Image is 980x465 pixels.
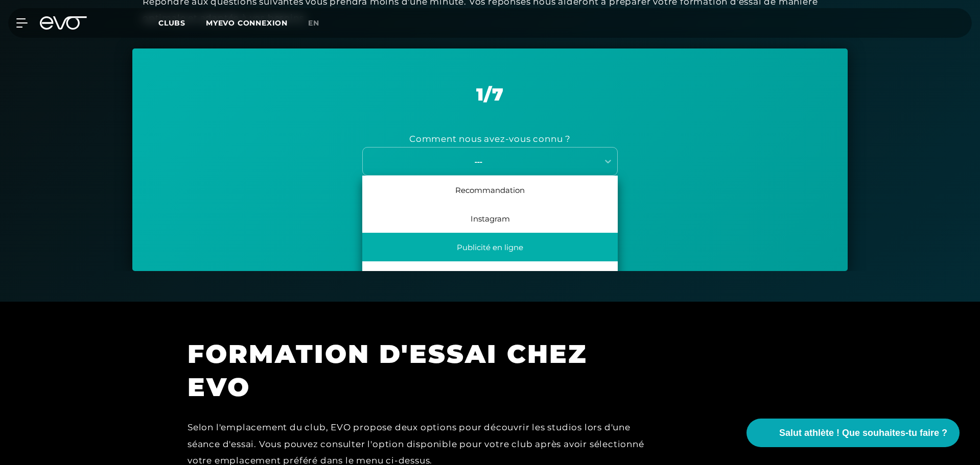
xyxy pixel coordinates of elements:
[476,84,484,105] font: 1
[746,419,960,447] button: Salut athlète ! Que souhaites-tu faire ?
[475,156,482,166] font: ---
[308,17,332,29] a: en
[206,18,288,28] a: MYEVO CONNEXION
[308,18,319,28] font: en
[457,242,523,252] font: Publicité en ligne
[471,214,510,224] font: Instagram
[455,185,525,195] font: Recommandation
[492,84,504,105] font: 7
[188,338,587,403] font: FORMATION D'ESSAI CHEZ EVO
[409,134,571,144] font: Comment nous avez-vous connu ?
[158,18,206,28] a: Clubs
[484,84,492,105] font: /
[779,428,947,438] font: Salut athlète ! Que souhaites-tu faire ?
[158,18,185,28] font: Clubs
